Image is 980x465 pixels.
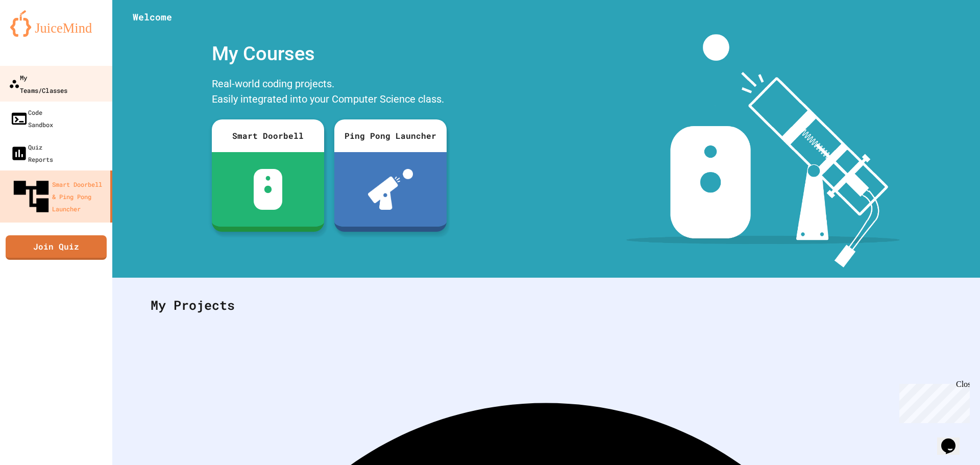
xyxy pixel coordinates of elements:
[10,176,106,217] div: Smart Doorbell & Ping Pong Launcher
[10,10,102,37] img: logo-orange.svg
[212,119,324,152] div: Smart Doorbell
[6,235,107,260] a: Join Quiz
[368,169,413,210] img: ppl-with-ball.png
[626,34,900,267] img: banner-image-my-projects.png
[254,169,283,210] img: sdb-white.svg
[140,285,952,325] div: My Projects
[937,424,970,455] iframe: chat widget
[207,34,452,74] div: My Courses
[10,141,53,165] div: Quiz Reports
[895,380,970,423] iframe: chat widget
[10,106,53,131] div: Code Sandbox
[207,74,452,112] div: Real-world coding projects. Easily integrated into your Computer Science class.
[9,71,67,96] div: My Teams/Classes
[334,119,447,152] div: Ping Pong Launcher
[4,4,70,65] div: Chat with us now!Close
